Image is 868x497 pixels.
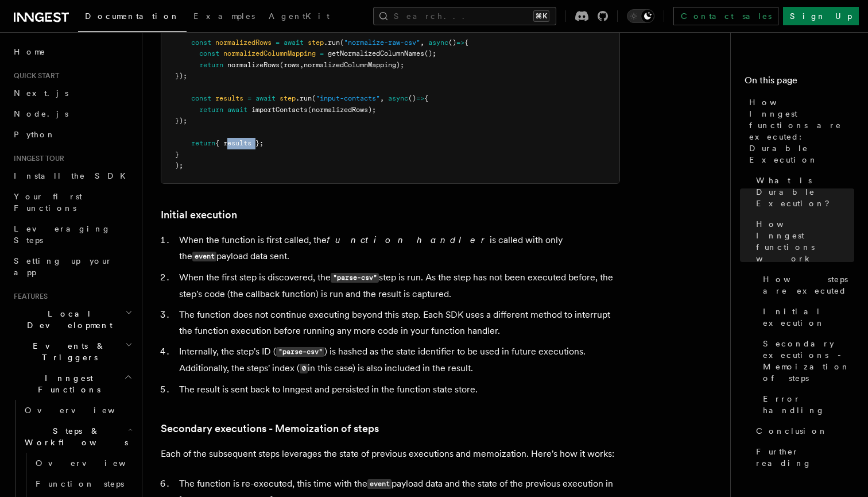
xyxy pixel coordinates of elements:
[14,46,46,57] span: Home
[367,479,392,489] code: event
[344,38,420,47] span: "normalize-raw-csv"
[448,38,456,47] span: ()
[161,446,620,462] p: Each of the subsequent steps leverages the state of previous executions and memoization. Here's h...
[763,273,854,296] span: How steps are executed
[758,333,854,388] a: Secondary executions - Memoization of steps
[25,406,143,415] span: Overview
[14,192,82,213] span: Your first Functions
[756,446,854,469] span: Further reading
[745,74,854,92] h4: On this page
[783,7,859,25] a: Sign Up
[380,94,384,102] span: ,
[756,425,828,437] span: Conclusion
[673,7,778,25] a: Contact sales
[328,49,424,57] span: getNormalizedColumnNames
[296,94,312,102] span: .run
[14,171,133,180] span: Install the SDK
[324,38,340,47] span: .run
[627,9,654,23] button: Toggle dark mode
[20,425,128,448] span: Steps & Workflows
[763,338,854,384] span: Secondary executions - Memoization of steps
[312,94,316,102] span: (
[9,218,135,251] a: Leveraging Steps
[78,3,187,32] a: Documentation
[331,273,379,283] code: "parse-csv"
[300,61,304,69] span: ,
[9,71,59,80] span: Quick start
[9,292,48,301] span: Features
[215,38,272,47] span: normalizedRows
[14,256,113,277] span: Setting up your app
[269,11,330,21] span: AgentKit
[175,151,179,159] span: }
[276,347,324,357] code: "parse-csv"
[227,61,280,69] span: normalizeRows
[9,83,135,103] a: Next.js
[304,61,404,69] span: normalizedColumnMapping);
[300,364,308,373] code: 0
[533,10,549,22] kbd: ⌘K
[327,234,490,245] em: function handler
[161,207,237,223] a: Initial execution
[227,106,247,114] span: await
[749,97,854,165] span: How Inngest functions are executed: Durable Execution
[280,94,296,102] span: step
[373,7,556,25] button: Search...⌘K
[756,218,854,264] span: How Inngest functions work
[320,49,324,57] span: =
[161,421,379,437] a: Secondary executions - Memoization of steps
[187,3,262,31] a: Examples
[758,269,854,301] a: How steps are executed
[751,421,854,441] a: Conclusion
[9,251,135,283] a: Setting up your app
[85,11,180,21] span: Documentation
[175,72,187,80] span: });
[9,186,135,218] a: Your first Functions
[388,94,408,102] span: async
[199,61,223,69] span: return
[20,421,135,453] button: Steps & Workflows
[416,94,424,102] span: =>
[276,38,280,47] span: =
[9,340,125,363] span: Events & Triggers
[758,301,854,333] a: Initial execution
[223,49,316,57] span: normalizedColumnMapping
[464,38,468,47] span: {
[308,38,324,47] span: step
[9,303,135,336] button: Local Development
[191,139,215,147] span: return
[175,161,183,169] span: );
[308,106,376,114] span: (normalizedRows);
[215,94,243,102] span: results
[751,214,854,269] a: How Inngest functions work
[36,459,154,468] span: Overview
[9,165,135,186] a: Install the SDK
[428,38,448,47] span: async
[199,106,223,114] span: return
[191,94,211,102] span: const
[176,307,620,339] li: The function does not continue executing beyond this step. Each SDK uses a different method to in...
[9,336,135,368] button: Events & Triggers
[745,92,854,170] a: How Inngest functions are executed: Durable Execution
[9,124,135,145] a: Python
[14,130,56,139] span: Python
[176,269,620,302] li: When the first step is discovered, the step is run. As the step has not been executed before, the...
[20,400,135,421] a: Overview
[9,103,135,124] a: Node.js
[36,479,124,488] span: Function steps
[191,38,211,47] span: const
[756,175,854,209] span: What is Durable Execution?
[31,473,135,494] a: Function steps
[9,41,135,62] a: Home
[199,49,219,57] span: const
[176,232,620,265] li: When the function is first called, the is called with only the payload data sent.
[316,94,380,102] span: "input-contacts"
[9,308,125,331] span: Local Development
[14,224,111,245] span: Leveraging Steps
[456,38,464,47] span: =>
[255,94,276,102] span: await
[751,170,854,214] a: What is Durable Execution?
[284,38,304,47] span: await
[763,393,854,416] span: Error handling
[262,3,336,31] a: AgentKit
